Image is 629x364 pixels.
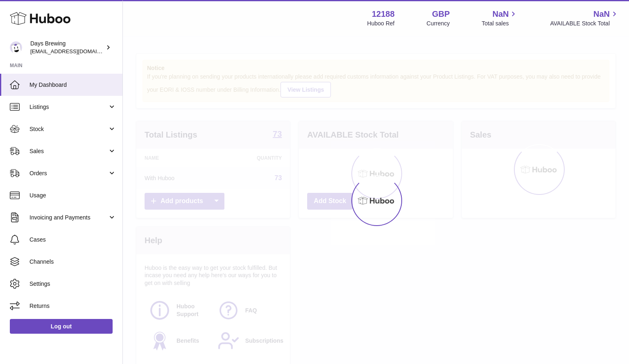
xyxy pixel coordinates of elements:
span: Returns [29,302,116,310]
strong: GBP [432,9,450,20]
div: Huboo Ref [367,20,395,27]
span: NaN [593,9,610,20]
span: [EMAIL_ADDRESS][DOMAIN_NAME] [30,48,120,54]
span: NaN [492,9,509,20]
span: Stock [29,125,108,133]
span: Channels [29,258,116,266]
div: Currency [427,20,450,27]
span: Listings [29,103,108,111]
div: Days Brewing [30,40,104,55]
a: NaN AVAILABLE Stock Total [550,9,619,27]
span: AVAILABLE Stock Total [550,20,619,27]
span: Cases [29,236,116,244]
span: Usage [29,192,116,199]
span: Invoicing and Payments [29,214,108,222]
span: Orders [29,170,108,177]
span: Total sales [482,20,518,27]
span: Settings [29,280,116,288]
strong: 12188 [372,9,395,20]
a: Log out [10,319,113,334]
span: My Dashboard [29,81,116,89]
img: helena@daysbrewing.com [10,41,22,54]
span: Sales [29,147,108,155]
a: NaN Total sales [482,9,518,27]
